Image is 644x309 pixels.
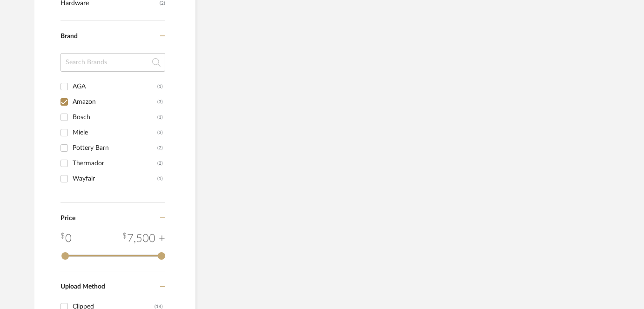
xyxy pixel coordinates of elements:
div: (1) [157,110,163,125]
div: (2) [157,156,163,171]
span: Upload Method [60,283,105,290]
div: (2) [157,141,163,155]
div: Thermador [73,156,157,171]
input: Search Brands [60,53,165,72]
div: (1) [157,171,163,186]
div: Wayfair [73,171,157,186]
div: 7,500 + [122,230,165,247]
div: (3) [157,94,163,109]
div: AGA [73,79,157,94]
div: Pottery Barn [73,141,157,155]
div: 0 [60,230,72,247]
div: Amazon [73,94,157,109]
div: (1) [157,79,163,94]
div: (3) [157,125,163,140]
div: Bosch [73,110,157,125]
div: Miele [73,125,157,140]
span: Price [60,215,75,222]
span: Brand [60,33,78,40]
